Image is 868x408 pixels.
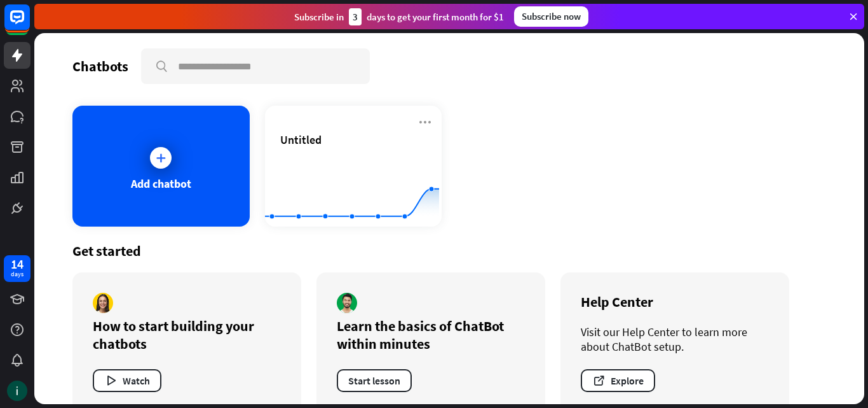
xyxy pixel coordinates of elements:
[280,132,322,147] span: Untitled
[337,369,412,392] button: Start lesson
[11,258,24,270] div: 14
[11,270,24,279] div: days
[581,369,655,392] button: Explore
[72,242,826,260] div: Get started
[72,57,128,75] div: Chatbots
[10,5,48,43] button: Open LiveChat chat widget
[4,255,31,282] a: 14 days
[337,293,357,313] img: author
[93,369,161,392] button: Watch
[349,8,362,25] div: 3
[514,6,588,27] div: Subscribe now
[581,325,769,354] div: Visit our Help Center to learn more about ChatBot setup.
[337,317,525,353] div: Learn the basics of ChatBot within minutes
[93,293,113,313] img: author
[294,8,504,25] div: Subscribe in days to get your first month for $1
[131,176,191,191] div: Add chatbot
[581,293,769,311] div: Help Center
[93,317,281,353] div: How to start building your chatbots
